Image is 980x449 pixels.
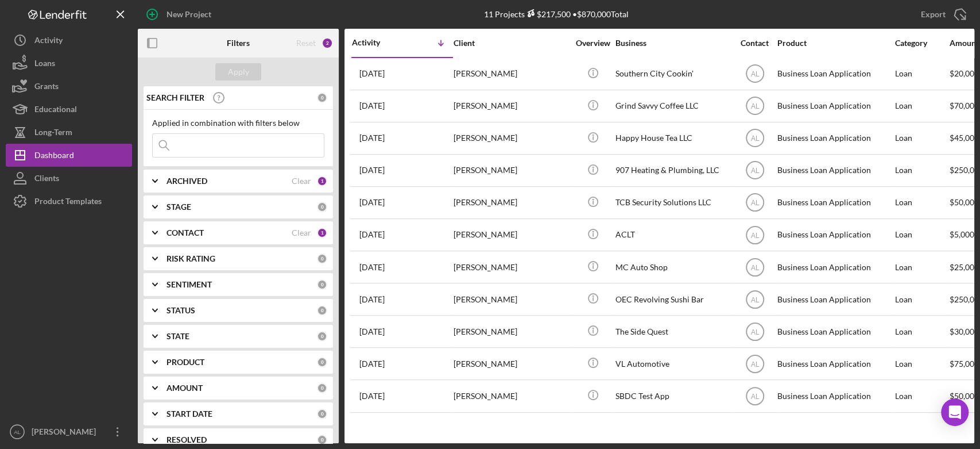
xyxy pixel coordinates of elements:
[750,199,759,207] text: AL
[352,38,402,47] div: Activity
[615,187,730,218] div: TCB Security Solutions LLC
[359,166,385,175] time: 2025-08-13 18:09
[6,121,132,144] button: Long-Term
[895,348,948,379] div: Loan
[895,59,948,89] div: Loan
[359,327,385,336] time: 2025-07-02 17:21
[359,263,385,272] time: 2025-07-18 00:58
[166,202,191,212] b: STAGE
[359,101,385,110] time: 2025-08-14 14:33
[317,228,327,238] div: 1
[317,176,327,186] div: 1
[950,327,979,336] span: $30,000
[750,231,759,239] text: AL
[895,187,948,218] div: Loan
[950,262,979,272] span: $25,000
[454,381,568,411] div: [PERSON_NAME]
[750,360,759,368] text: AL
[359,230,385,239] time: 2025-07-23 21:45
[166,176,207,186] b: ARCHIVED
[895,155,948,186] div: Loan
[777,252,892,282] div: Business Loan Application
[359,359,385,369] time: 2025-06-26 04:21
[909,3,974,26] button: Export
[166,383,203,393] b: AMOUNT
[895,252,948,282] div: Loan
[454,284,568,314] div: [PERSON_NAME]
[777,381,892,411] div: Business Loan Application
[454,316,568,347] div: [PERSON_NAME]
[615,284,730,314] div: OEC Revolving Sushi Bar
[525,9,571,19] div: $217,500
[777,59,892,89] div: Business Loan Application
[166,254,215,263] b: RISK RATING
[750,296,759,304] text: AL
[777,316,892,347] div: Business Loan Application
[895,39,948,48] div: Category
[34,52,55,78] div: Loans
[6,420,132,443] button: AL[PERSON_NAME]
[166,306,195,315] b: STATUS
[454,123,568,153] div: [PERSON_NAME]
[34,29,63,55] div: Activity
[317,93,327,103] div: 0
[950,359,979,369] span: $75,000
[6,52,132,75] button: Loans
[359,133,385,143] time: 2025-08-13 21:19
[941,398,969,426] div: Open Intercom Messenger
[6,190,132,213] button: Product Templates
[292,176,311,186] div: Clear
[777,348,892,379] div: Business Loan Application
[146,93,204,102] b: SEARCH FILTER
[292,228,311,237] div: Clear
[750,167,759,175] text: AL
[777,284,892,314] div: Business Loan Application
[615,316,730,347] div: The Side Quest
[317,435,327,445] div: 0
[615,123,730,153] div: Happy House Tea LLC
[166,409,212,419] b: START DATE
[950,391,979,401] span: $50,000
[750,263,759,271] text: AL
[317,254,327,264] div: 0
[227,39,250,48] b: Filters
[484,9,629,19] div: 11 Projects • $870,000 Total
[454,155,568,186] div: [PERSON_NAME]
[895,123,948,153] div: Loan
[750,393,759,401] text: AL
[454,91,568,121] div: [PERSON_NAME]
[166,358,204,367] b: PRODUCT
[152,118,324,128] div: Applied in combination with filters below
[317,305,327,316] div: 0
[359,392,385,401] time: 2024-09-13 18:17
[750,70,759,78] text: AL
[895,381,948,411] div: Loan
[895,91,948,121] div: Loan
[777,220,892,250] div: Business Loan Application
[615,39,730,48] div: Business
[615,155,730,186] div: 907 Heating & Plumbing, LLC
[317,202,327,212] div: 0
[317,357,327,367] div: 0
[317,383,327,393] div: 0
[6,75,132,98] a: Grants
[359,69,385,78] time: 2025-08-19 23:00
[454,348,568,379] div: [PERSON_NAME]
[34,190,102,216] div: Product Templates
[733,39,776,48] div: Contact
[950,133,979,143] span: $45,000
[777,123,892,153] div: Business Loan Application
[6,29,132,52] a: Activity
[215,63,261,80] button: Apply
[777,91,892,121] div: Business Loan Application
[359,295,385,304] time: 2025-07-17 21:36
[359,198,385,207] time: 2025-08-03 20:24
[166,332,189,341] b: STATE
[6,98,132,121] a: Educational
[34,167,59,193] div: Clients
[615,59,730,89] div: Southern City Cookin'
[615,381,730,411] div: SBDC Test App
[454,39,568,48] div: Client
